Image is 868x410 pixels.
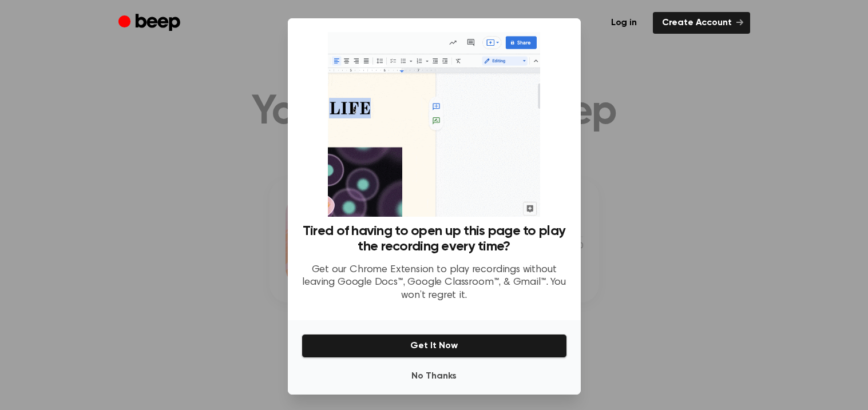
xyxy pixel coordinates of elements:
[602,12,646,34] a: Log in
[328,32,540,217] img: Beep extension in action
[302,365,567,388] button: No Thanks
[302,334,567,358] button: Get It Now
[118,12,183,34] a: Beep
[653,12,750,34] a: Create Account
[302,224,567,254] h3: Tired of having to open up this page to play the recording every time?
[302,264,567,302] p: Get our Chrome Extension to play recordings without leaving Google Docs™, Google Classroom™, & Gm...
